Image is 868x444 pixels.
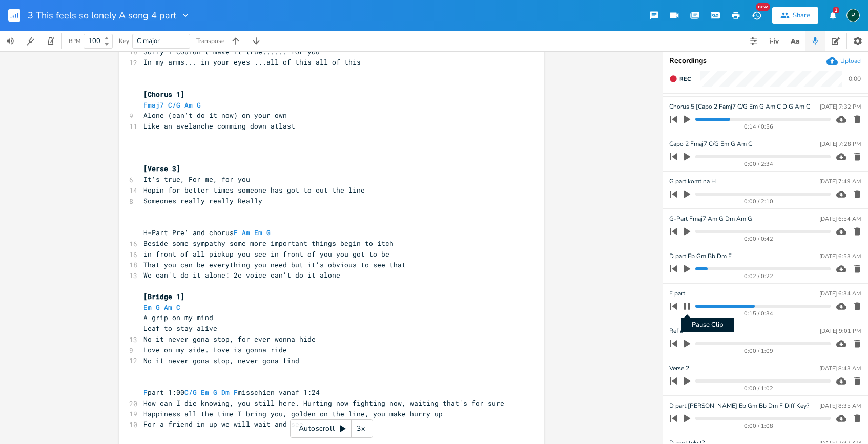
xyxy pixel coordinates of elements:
[822,6,843,25] button: 2
[143,111,287,120] span: Alone (can't do it now) on your own
[143,175,250,184] span: It's true, For me, for you
[846,9,860,22] div: Piepo
[196,38,224,44] div: Transpose
[687,348,831,354] div: 0:00 / 1:09
[143,121,295,131] span: Like an avelanche comming down atlast
[254,228,262,237] span: Em
[756,3,770,11] div: New
[213,388,217,397] span: G
[687,199,831,204] div: 0:00 / 2:10
[143,388,320,397] span: part 1:00 misschien vanaf 1:24
[687,311,831,316] div: 0:15 / 0:34
[687,273,831,279] div: 0:02 / 0:22
[819,253,861,259] div: [DATE] 6:53 AM
[669,326,683,336] span: Ref a
[819,366,861,371] div: [DATE] 8:43 AM
[143,47,320,56] span: Sorry I couldn't make it true...... for you
[143,228,275,237] span: H-Part Pre' and chorus
[819,216,861,222] div: [DATE] 6:54 AM
[143,313,213,322] span: A grip on my mind
[143,356,299,365] span: No it never gona stop, never gona find
[242,228,250,237] span: Am
[234,228,238,237] span: F
[290,419,373,438] div: Autoscroll
[679,75,691,83] span: Rec
[119,38,129,44] div: Key
[687,124,831,130] div: 0:14 / 0:56
[176,303,180,312] span: C
[819,291,861,297] div: [DATE] 6:34 AM
[184,100,193,110] span: Am
[69,38,80,44] div: BPM
[143,57,361,67] span: In my arms... in your eyes ...all of this all of this
[819,403,861,409] div: [DATE] 8:35 AM
[669,57,862,65] div: Recordings
[820,328,861,334] div: [DATE] 9:01 PM
[849,76,861,82] div: 0:00
[826,55,861,67] button: Upload
[669,139,752,149] span: Capo 2 Fmaj7 C/G Em G Am C
[143,345,287,354] span: Love on my side. Love is gonna ride
[28,11,176,20] span: 3 This feels so lonely A song 4 part
[669,251,732,261] span: D part Eb Gm Bb Dm F
[143,334,316,344] span: No it never gona stop, for ever wonna hide
[687,386,831,391] div: 0:00 / 1:02
[143,196,262,205] span: Someones really really Really
[840,57,861,65] div: Upload
[669,364,689,373] span: Verse 2
[143,185,365,195] span: Hopin for better times someone has got to cut the line
[820,141,861,147] div: [DATE] 7:28 PM
[143,409,443,418] span: Happiness all the time I bring you, golden on the line, you make hurry up
[197,100,201,110] span: G
[184,388,197,397] span: C/G
[164,303,172,312] span: Am
[201,388,209,397] span: Em
[156,303,160,312] span: G
[168,100,180,110] span: C/G
[143,90,184,99] span: [Chorus 1]
[819,179,861,184] div: [DATE] 7:49 AM
[669,401,809,411] span: D part [PERSON_NAME] Eb Gm Bb Dm F Diff Key?
[143,292,184,301] span: [Bridge 1]
[143,324,217,333] span: Leaf to stay alive
[669,289,685,299] span: F part
[846,4,860,27] button: P
[669,214,752,224] span: G-Part Fmaj7 Am G Dm Am G
[143,164,180,173] span: [Verse 3]
[669,102,810,112] span: Chorus 5 [Capo 2 Famj7 C/G Em G Am C D G Am C
[143,303,152,312] span: Em
[833,7,839,13] div: 2
[143,239,394,248] span: Beside some sympathy some more important things begin to itch
[137,36,160,46] span: C major
[143,388,148,397] span: F
[143,398,504,408] span: How can I die knowing, you still here. Hurting now fighting now, waiting that's for sure
[687,423,831,429] div: 0:00 / 1:08
[143,270,340,280] span: We can't do it alone: 2e voice can't do it alone
[746,6,767,25] button: New
[143,100,164,110] span: Fmaj7
[793,11,810,20] div: Share
[772,7,818,24] button: Share
[680,298,694,314] button: Pause Clip
[234,388,238,397] span: F
[669,177,716,186] span: G part komt na H
[221,388,230,397] span: Dm
[143,260,406,269] span: That you can be everything you need but it's obvious to see that
[143,419,303,429] span: For a friend in up we will wait and see
[352,419,370,438] div: 3x
[266,228,271,237] span: G
[820,104,861,110] div: [DATE] 7:32 PM
[143,249,389,259] span: in front of all pickup you see in front of you you got to be
[687,236,831,242] div: 0:00 / 0:42
[665,71,695,87] button: Rec
[687,161,831,167] div: 0:00 / 2:34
